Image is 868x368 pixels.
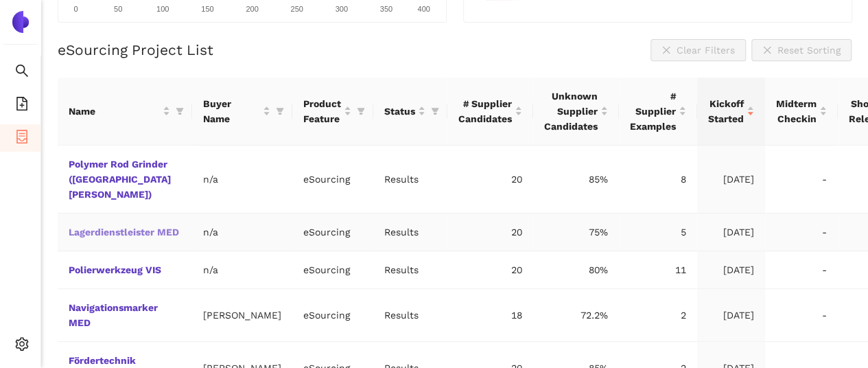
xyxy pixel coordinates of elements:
[15,92,29,119] span: file-add
[630,89,676,134] span: # Supplier Examples
[533,289,619,342] td: 72.2%
[114,5,122,13] text: 50
[373,146,447,214] td: Results
[447,289,533,342] td: 18
[697,289,765,342] td: [DATE]
[292,146,373,214] td: eSourcing
[192,146,292,214] td: n/a
[533,146,619,214] td: 85%
[619,214,697,251] td: 5
[292,78,373,146] th: this column's title is Product Feature,this column is sortable
[69,104,160,119] span: Name
[201,5,213,13] text: 150
[292,289,373,342] td: eSourcing
[458,96,512,126] span: # Supplier Candidates
[173,101,187,122] span: filter
[156,5,169,13] text: 100
[619,251,697,289] td: 11
[428,101,442,122] span: filter
[192,289,292,342] td: [PERSON_NAME]
[533,78,619,146] th: this column's title is Unknown Supplier Candidates,this column is sortable
[447,146,533,214] td: 20
[373,251,447,289] td: Results
[417,5,430,13] text: 400
[373,289,447,342] td: Results
[697,146,765,214] td: [DATE]
[650,39,746,61] button: closeClear Filters
[533,251,619,289] td: 80%
[765,214,838,251] td: -
[292,251,373,289] td: eSourcing
[765,251,838,289] td: -
[373,214,447,251] td: Results
[619,78,697,146] th: this column's title is # Supplier Examples,this column is sortable
[290,5,303,13] text: 250
[380,5,392,13] text: 350
[192,214,292,251] td: n/a
[384,104,415,119] span: Status
[544,89,598,134] span: Unknown Supplier Candidates
[373,78,447,146] th: this column's title is Status,this column is sortable
[15,332,29,360] span: setting
[10,11,32,33] img: Logo
[765,78,838,146] th: this column's title is Midterm Checkin,this column is sortable
[15,59,29,87] span: search
[697,251,765,289] td: [DATE]
[751,39,852,61] button: closeReset Sorting
[533,214,619,251] td: 75%
[765,289,838,342] td: -
[203,96,260,126] span: Buyer Name
[273,93,287,129] span: filter
[292,214,373,251] td: eSourcing
[58,40,213,60] h2: eSourcing Project List
[58,78,192,146] th: this column's title is Name,this column is sortable
[357,107,365,115] span: filter
[276,107,284,115] span: filter
[619,146,697,214] td: 8
[15,125,29,152] span: container
[765,146,838,214] td: -
[303,96,341,126] span: Product Feature
[431,107,439,115] span: filter
[776,96,817,126] span: Midterm Checkin
[354,93,368,129] span: filter
[73,5,78,13] text: 0
[336,5,348,13] text: 300
[192,251,292,289] td: n/a
[697,214,765,251] td: [DATE]
[447,251,533,289] td: 20
[246,5,258,13] text: 200
[447,78,533,146] th: this column's title is # Supplier Candidates,this column is sortable
[192,78,292,146] th: this column's title is Buyer Name,this column is sortable
[708,96,744,126] span: Kickoff Started
[176,107,184,115] span: filter
[447,214,533,251] td: 20
[619,289,697,342] td: 2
